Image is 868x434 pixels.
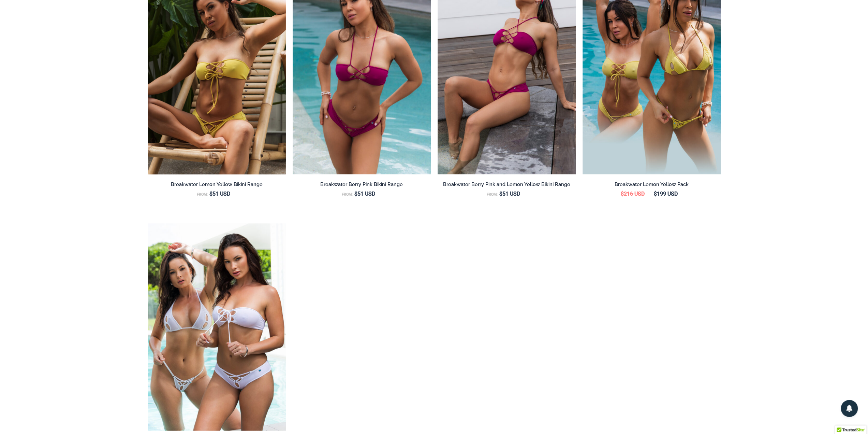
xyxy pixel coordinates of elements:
[148,181,286,188] h2: Breakwater Lemon Yellow Bikini Range
[148,223,286,431] img: Collection Pack (5)
[148,181,286,190] a: Breakwater Lemon Yellow Bikini Range
[499,191,502,197] span: $
[438,181,576,190] a: Breakwater Berry Pink and Lemon Yellow Bikini Range
[654,191,657,197] span: $
[499,191,520,197] bdi: 51 USD
[621,191,645,197] bdi: 216 USD
[354,191,357,197] span: $
[487,192,498,197] span: From:
[583,181,721,188] h2: Breakwater Lemon Yellow Pack
[342,192,353,197] span: From:
[621,191,624,197] span: $
[583,181,721,190] a: Breakwater Lemon Yellow Pack
[197,192,208,197] span: From:
[148,223,286,431] a: Collection Pack (5)Breakwater White 341 Top 4956 Shorts 08Breakwater White 341 Top 4956 Shorts 08
[354,191,375,197] bdi: 51 USD
[293,181,431,188] h2: Breakwater Berry Pink Bikini Range
[654,191,678,197] bdi: 199 USD
[209,191,230,197] bdi: 51 USD
[438,181,576,188] h2: Breakwater Berry Pink and Lemon Yellow Bikini Range
[209,191,212,197] span: $
[293,181,431,190] a: Breakwater Berry Pink Bikini Range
